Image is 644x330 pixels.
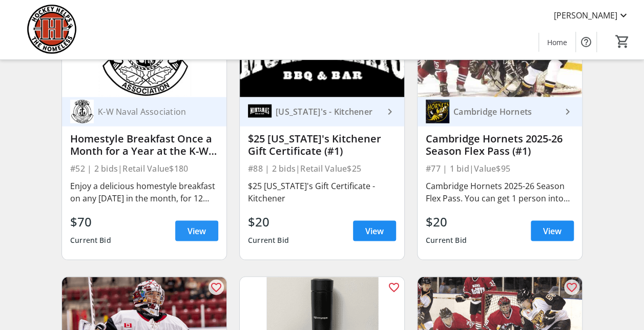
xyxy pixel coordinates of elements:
button: Help [576,32,596,52]
a: View [175,220,218,241]
mat-icon: favorite_outline [210,281,222,293]
mat-icon: favorite_outline [388,281,400,293]
mat-icon: keyboard_arrow_right [384,105,396,117]
button: Cart [613,32,632,51]
a: Home [539,33,575,52]
div: $20 [426,212,467,231]
div: #77 | 1 bid | Value $95 [426,161,574,175]
div: Current Bid [248,231,289,249]
div: $25 [US_STATE]'s Kitchener Gift Certificate (#1) [248,132,396,157]
button: [PERSON_NAME] [546,7,638,24]
div: Cambridge Hornets [449,106,562,116]
div: K-W Naval Association [94,106,206,116]
span: View [543,224,562,237]
div: Current Bid [426,231,467,249]
img: Hockey Helps the Homeless's Logo [6,4,97,55]
div: #52 | 2 bids | Retail Value $180 [70,161,218,175]
a: Cambridge HornetsCambridge Hornets [418,97,582,126]
div: $25 [US_STATE]'s Gift Certificate - Kitchener [248,179,396,204]
a: View [531,220,574,241]
img: Montana's - Kitchener [248,99,272,123]
img: Cambridge Hornets [426,99,449,123]
span: Home [547,37,567,48]
div: $70 [70,212,111,231]
span: View [188,224,206,237]
div: Enjoy a delicious homestyle breakfast on any [DATE] in the month, for 12 months in [DATE] (amount... [70,179,218,204]
div: Cambridge Hornets 2025-26 Season Flex Pass. You can get 1 person into 12 games or 12 people into ... [426,179,574,204]
div: Current Bid [70,231,111,249]
div: #88 | 2 bids | Retail Value $25 [248,161,396,175]
div: Homestyle Breakfast Once a Month for a Year at the K-W Naval Club (#3) [70,132,218,157]
mat-icon: favorite_outline [566,281,578,293]
div: Cambridge Hornets 2025-26 Season Flex Pass (#1) [426,132,574,157]
span: [PERSON_NAME] [554,9,617,22]
div: [US_STATE]'s - Kitchener [272,106,384,116]
img: K-W Naval Association [70,99,94,123]
mat-icon: keyboard_arrow_right [562,105,574,117]
span: View [365,224,384,237]
div: $20 [248,212,289,231]
a: View [353,220,396,241]
a: Montana's - Kitchener[US_STATE]'s - Kitchener [240,97,404,126]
